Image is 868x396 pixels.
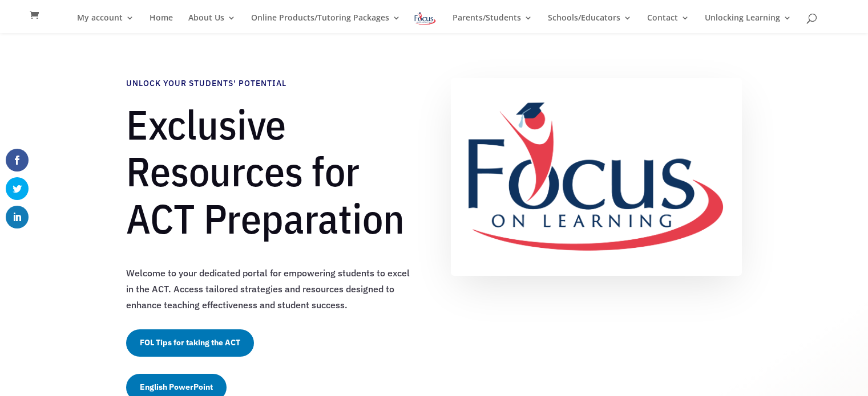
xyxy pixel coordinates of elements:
[451,78,742,276] img: FullColor_FullLogo_Medium_TBG
[126,101,417,248] h1: Exclusive Resources for ACT Preparation
[548,14,632,33] a: Schools/Educators
[453,14,532,33] a: Parents/Students
[126,78,417,95] h4: Unlock Your Students' Potential
[126,265,417,313] p: Welcome to your dedicated portal for empowering students to excel in the ACT. Access tailored str...
[647,14,689,33] a: Contact
[705,14,792,33] a: Unlocking Learning
[413,10,437,27] img: Focus on Learning
[126,329,254,357] a: FOL Tips for taking the ACT
[251,14,401,33] a: Online Products/Tutoring Packages
[188,14,236,33] a: About Us
[77,14,134,33] a: My account
[150,14,173,33] a: Home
